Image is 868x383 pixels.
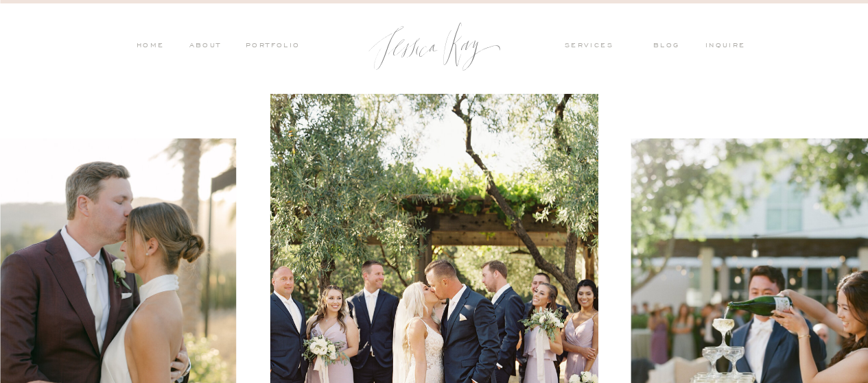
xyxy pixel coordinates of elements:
[244,40,301,53] a: PORTFOLIO
[565,40,632,53] a: services
[186,40,222,53] a: ABOUT
[653,40,689,53] a: blog
[705,40,752,53] a: inquire
[136,40,165,53] a: HOME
